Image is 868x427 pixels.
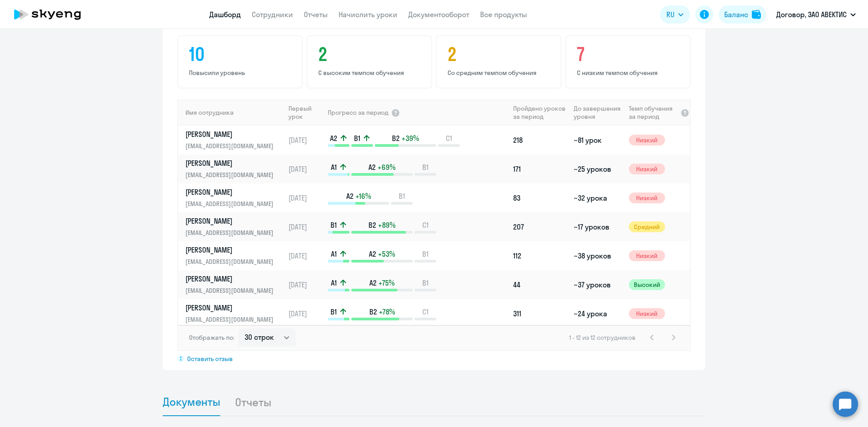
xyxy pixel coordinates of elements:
p: С низким темпом обучения [577,69,682,77]
button: Балансbalance [719,5,766,23]
p: [EMAIL_ADDRESS][DOMAIN_NAME] [185,286,278,296]
button: RU [660,5,690,23]
span: A2 [346,191,354,201]
span: +53% [378,249,395,259]
th: До завершения уровня [570,99,625,126]
span: A1 [331,249,337,259]
span: B1 [330,220,337,230]
td: 171 [509,155,570,183]
th: Первый урок [285,99,327,126]
span: B2 [392,133,400,143]
td: 218 [509,126,570,155]
span: Темп обучения за период [629,104,678,121]
td: ~25 уроков [570,155,625,183]
a: Дашборд [209,10,241,19]
p: [PERSON_NAME] [185,158,278,168]
td: ~81 урок [570,126,625,155]
p: [PERSON_NAME] [185,274,278,284]
div: Баланс [724,9,748,20]
a: [PERSON_NAME][EMAIL_ADDRESS][DOMAIN_NAME] [185,216,284,238]
p: [EMAIL_ADDRESS][DOMAIN_NAME] [185,257,278,267]
span: Отображать по: [189,333,235,342]
span: +16% [355,191,371,201]
span: +39% [401,133,419,143]
span: Средний [629,221,665,232]
a: [PERSON_NAME][EMAIL_ADDRESS][DOMAIN_NAME] [185,158,284,180]
span: +78% [379,307,395,317]
p: [EMAIL_ADDRESS][DOMAIN_NAME] [185,170,278,180]
span: A2 [369,249,376,259]
span: C1 [446,133,452,143]
span: Низкий [629,308,665,319]
span: C1 [422,307,429,317]
span: B1 [422,249,429,259]
span: B1 [399,191,405,201]
a: Начислить уроки [339,10,397,19]
button: Договор, ЗАО АВЕКТИС [772,4,860,25]
span: B1 [354,133,360,143]
p: [PERSON_NAME] [185,187,278,197]
p: [PERSON_NAME] [185,129,278,139]
img: balance [752,10,761,19]
h4: 2 [448,43,552,65]
td: ~24 урока [570,299,625,328]
span: +75% [378,278,395,288]
span: Прогресс за период [328,108,388,117]
span: +89% [378,220,396,230]
a: Отчеты [304,10,328,19]
span: Низкий [629,250,665,261]
p: С высоким темпом обучения [318,69,423,77]
p: Повысили уровень [189,69,294,77]
h4: 10 [189,43,294,65]
span: Низкий [629,192,665,203]
td: [DATE] [285,299,327,328]
span: A1 [331,278,337,288]
p: Договор, ЗАО АВЕКТИС [776,9,847,20]
a: Документооборот [408,10,469,19]
span: Высокий [629,279,665,290]
span: B2 [368,220,376,230]
span: B1 [422,162,429,172]
p: [PERSON_NAME] [185,245,278,255]
span: Оставить отзыв [187,355,233,363]
a: [PERSON_NAME][EMAIL_ADDRESS][DOMAIN_NAME] [185,187,284,209]
td: 44 [509,270,570,299]
span: B1 [422,278,429,288]
th: Имя сотрудника [178,99,285,126]
td: [DATE] [285,270,327,299]
span: A2 [369,278,377,288]
p: [EMAIL_ADDRESS][DOMAIN_NAME] [185,228,278,238]
span: A2 [330,133,337,143]
span: A1 [331,162,337,172]
td: ~37 уроков [570,270,625,299]
td: [DATE] [285,212,327,241]
span: C1 [422,220,429,230]
td: ~38 уроков [570,241,625,270]
p: [EMAIL_ADDRESS][DOMAIN_NAME] [185,199,278,209]
span: Документы [163,395,220,408]
p: Со средним темпом обучения [448,69,552,77]
h4: 7 [577,43,682,65]
td: 311 [509,299,570,328]
span: RU [666,9,675,20]
th: Пройдено уроков за период [509,99,570,126]
p: [PERSON_NAME] [185,303,278,313]
h4: 2 [318,43,423,65]
a: Сотрудники [252,10,293,19]
td: [DATE] [285,241,327,270]
ul: Tabs [163,388,705,416]
td: [DATE] [285,155,327,183]
td: [DATE] [285,126,327,155]
a: [PERSON_NAME][EMAIL_ADDRESS][DOMAIN_NAME] [185,245,284,267]
td: ~17 уроков [570,212,625,241]
td: ~32 урока [570,183,625,212]
span: +69% [377,162,396,172]
a: [PERSON_NAME][EMAIL_ADDRESS][DOMAIN_NAME] [185,274,284,296]
p: [PERSON_NAME] [185,216,278,226]
span: B2 [369,307,377,317]
a: [PERSON_NAME][EMAIL_ADDRESS][DOMAIN_NAME] [185,129,284,151]
td: 112 [509,241,570,270]
td: [DATE] [285,183,327,212]
td: 207 [509,212,570,241]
